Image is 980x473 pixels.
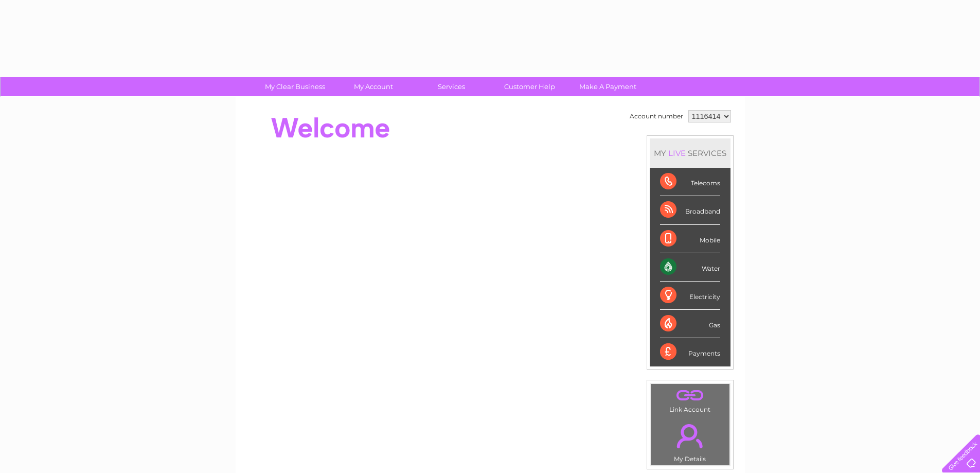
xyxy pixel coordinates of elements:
div: Telecoms [660,168,720,196]
td: Account number [627,108,686,125]
div: Mobile [660,225,720,253]
a: Make A Payment [565,77,650,96]
a: My Clear Business [253,77,337,96]
div: LIVE [666,148,688,158]
div: MY SERVICES [650,138,730,168]
div: Electricity [660,282,720,310]
a: Services [409,77,494,96]
div: Water [660,253,720,282]
div: Gas [660,310,720,338]
a: Customer Help [487,77,572,96]
a: . [653,387,727,405]
div: Broadband [660,196,720,224]
a: . [653,418,727,454]
a: My Account [331,77,416,96]
td: My Details [650,415,730,466]
div: Payments [660,338,720,366]
td: Link Account [650,383,730,416]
